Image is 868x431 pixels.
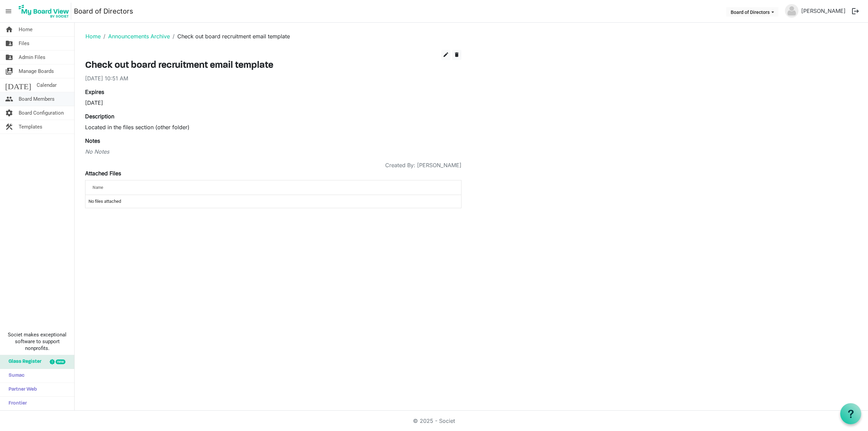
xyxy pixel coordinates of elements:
span: Created By: [PERSON_NAME] [385,161,461,169]
span: Sumac [5,369,24,383]
span: Board Configuration [19,106,64,120]
span: people [5,92,13,106]
a: Home [85,33,101,40]
button: Board of Directors dropdownbutton [726,7,778,17]
div: [DATE] 10:51 AM [85,74,461,82]
span: Templates [19,120,42,134]
span: Name [93,185,103,190]
span: delete [454,52,460,58]
img: no-profile-picture.svg [785,4,798,18]
div: new [56,359,65,364]
div: [DATE] [85,99,268,107]
span: Partner Web [5,383,37,396]
td: No files attached [85,195,461,208]
span: Calendar [37,78,57,92]
label: Notes [85,137,100,145]
div: No Notes [85,148,461,156]
span: Societ makes exceptional software to support nonprofits. [3,331,71,352]
h3: Check out board recruitment email template [85,60,461,72]
span: edit [443,52,449,58]
button: logout [848,4,863,18]
span: settings [5,106,13,120]
p: Located in the files section (other folder) [85,123,461,131]
span: Board Members [19,92,55,106]
span: Glass Register [5,355,41,369]
span: folder_shared [5,37,13,50]
span: home [5,23,13,36]
a: My Board View Logo [17,3,74,20]
span: [DATE] [5,78,31,92]
span: menu [2,5,15,18]
span: Manage Boards [19,64,54,78]
a: [PERSON_NAME] [798,4,848,18]
li: Check out board recruitment email template [170,32,290,40]
span: Files [19,37,29,50]
button: delete [452,50,461,60]
a: Board of Directors [74,4,133,18]
a: © 2025 - Societ [413,417,455,424]
img: My Board View Logo [17,3,71,20]
span: switch_account [5,64,13,78]
span: folder_shared [5,51,13,64]
label: Expires [85,88,104,96]
span: Admin Files [19,51,45,64]
span: Home [19,23,33,36]
label: Description [85,112,114,120]
span: construction [5,120,13,134]
button: edit [441,50,451,60]
label: Attached Files [85,169,121,177]
a: Announcements Archive [108,33,170,40]
span: Frontier [5,397,27,410]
